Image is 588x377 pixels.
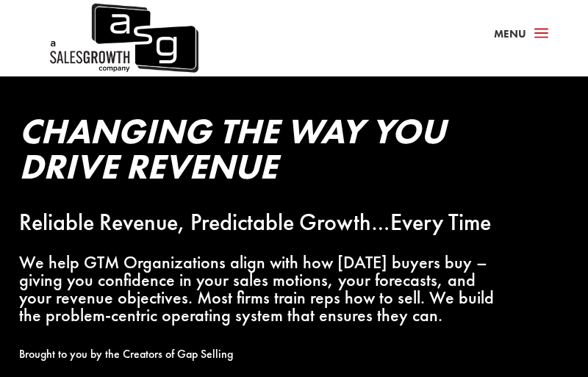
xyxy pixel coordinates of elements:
[19,345,511,363] p: Brought to you by the Creators of Gap Selling
[19,114,511,192] h2: Changing the Way You Drive Revenue
[530,23,553,45] span: a
[19,214,511,231] p: Reliable Revenue, Predictable Growth…Every Time
[494,26,526,41] span: Menu
[19,254,511,323] p: We help GTM Organizations align with how [DATE] buyers buy – giving you confidence in your sales ...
